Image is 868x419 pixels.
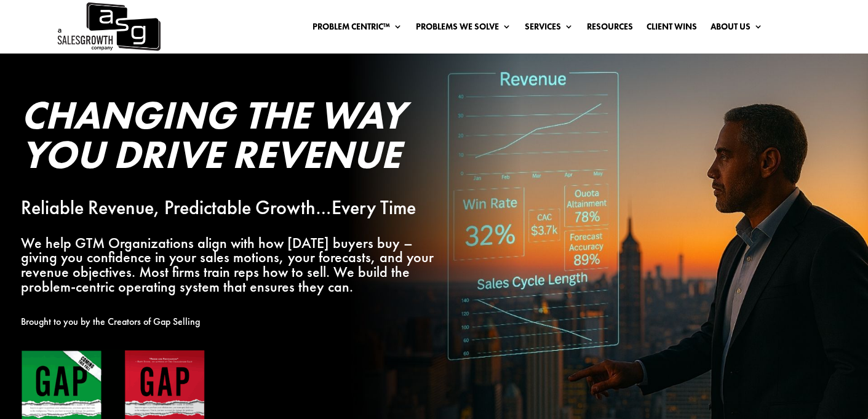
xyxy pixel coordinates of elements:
p: Brought to you by the Creators of Gap Selling [21,314,448,329]
a: Client Wins [647,22,697,36]
a: Problems We Solve [416,22,511,36]
p: We help GTM Organizations align with how [DATE] buyers buy – giving you confidence in your sales ... [21,236,448,294]
a: About Us [711,22,763,36]
a: Resources [587,22,633,36]
p: Reliable Revenue, Predictable Growth…Every Time [21,201,448,215]
h2: Changing the Way You Drive Revenue [21,95,448,180]
a: Problem Centric™ [313,22,402,36]
a: Services [525,22,573,36]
